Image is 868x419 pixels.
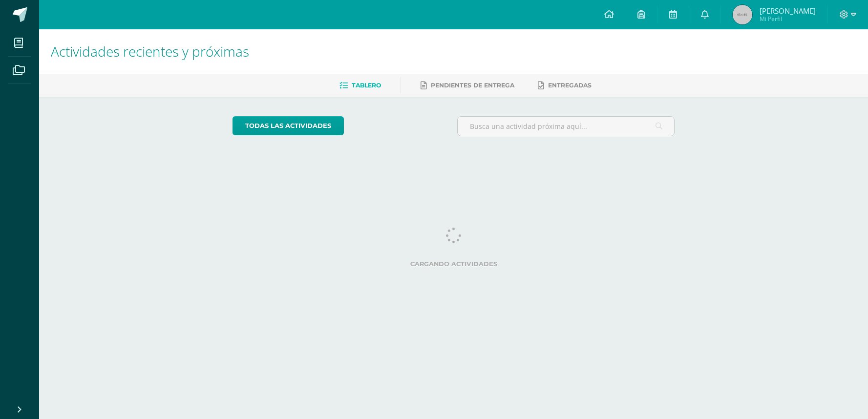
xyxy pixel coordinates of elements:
[421,78,514,93] a: Pendientes de entrega
[548,82,592,89] span: Entregadas
[233,116,344,135] a: todas las Actividades
[352,82,381,89] span: Tablero
[760,15,816,23] span: Mi Perfil
[431,82,514,89] span: Pendientes de entrega
[233,260,675,268] label: Cargando actividades
[51,42,249,61] span: Actividades recientes y próximas
[538,78,592,93] a: Entregadas
[760,6,816,16] span: [PERSON_NAME]
[733,5,752,24] img: 45x45
[339,78,381,93] a: Tablero
[458,117,674,136] input: Busca una actividad próxima aquí...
